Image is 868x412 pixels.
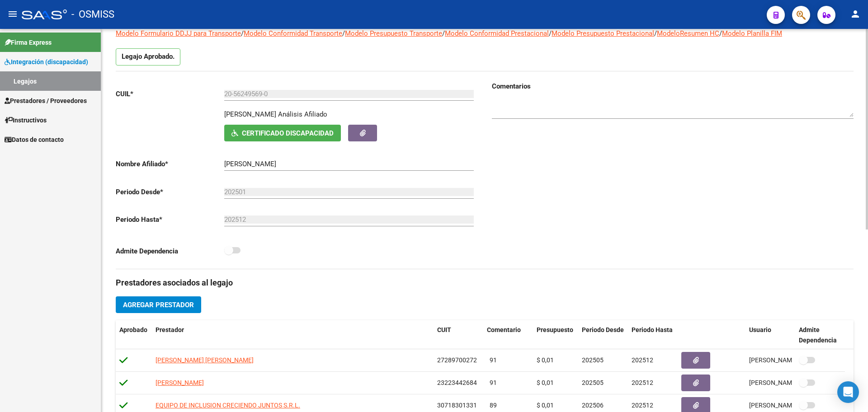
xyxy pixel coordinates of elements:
[657,29,719,37] a: ModeloResumen HC
[5,135,64,145] span: Datos de contacto
[749,326,771,333] span: Usuario
[632,379,653,386] span: 202512
[242,129,334,137] span: Certificado Discapacidad
[437,326,451,333] span: CUIT
[123,301,194,309] span: Agregar Prestador
[799,326,837,344] span: Admite Dependencia
[745,320,795,350] datatable-header-cell: Usuario
[116,89,224,99] p: CUIL
[582,379,604,386] span: 202505
[490,356,497,364] span: 91
[850,9,861,19] mat-icon: person
[582,326,624,333] span: Periodo Desde
[152,320,434,350] datatable-header-cell: Prestador
[119,326,147,333] span: Aprobado
[537,326,573,333] span: Presupuesto
[437,356,477,364] span: 27289700272
[5,96,87,106] span: Prestadores / Proveedores
[552,29,654,37] a: Modelo Presupuesto Prestacional
[116,296,201,313] button: Agregar Prestador
[156,326,184,333] span: Prestador
[116,159,224,169] p: Nombre Afiliado
[244,29,342,37] a: Modelo Conformidad Transporte
[628,320,678,350] datatable-header-cell: Periodo Hasta
[537,356,554,364] span: $ 0,01
[632,326,673,333] span: Periodo Hasta
[445,29,549,37] a: Modelo Conformidad Prestacional
[490,402,497,409] span: 89
[533,320,578,350] datatable-header-cell: Presupuesto
[71,5,114,24] span: - OSMISS
[278,109,327,119] div: Análisis Afiliado
[7,9,18,19] mat-icon: menu
[434,320,483,350] datatable-header-cell: CUIT
[749,356,820,364] span: [PERSON_NAME] [DATE]
[116,276,854,289] h3: Prestadores asociados al legajo
[437,379,477,386] span: 23223442684
[5,115,47,125] span: Instructivos
[632,356,653,364] span: 202512
[5,37,52,47] span: Firma Express
[116,187,224,197] p: Periodo Desde
[116,320,152,350] datatable-header-cell: Aprobado
[224,125,341,141] button: Certificado Discapacidad
[632,402,653,409] span: 202512
[345,29,442,37] a: Modelo Presupuesto Transporte
[156,402,300,409] span: EQUIPO DE INCLUSION CRECIENDO JUNTOS S.R.L.
[490,379,497,386] span: 91
[5,57,88,67] span: Integración (discapacidad)
[116,48,180,66] p: Legajo Aprobado.
[578,320,628,350] datatable-header-cell: Periodo Desde
[795,320,845,350] datatable-header-cell: Admite Dependencia
[483,320,533,350] datatable-header-cell: Comentario
[492,81,854,91] h3: Comentarios
[156,356,254,364] span: [PERSON_NAME] [PERSON_NAME]
[437,402,477,409] span: 30718301331
[537,379,554,386] span: $ 0,01
[582,356,604,364] span: 202505
[837,381,859,403] div: Open Intercom Messenger
[722,29,782,37] a: Modelo Planilla FIM
[749,379,820,386] span: [PERSON_NAME] [DATE]
[156,379,204,386] span: [PERSON_NAME]
[487,326,521,333] span: Comentario
[537,402,554,409] span: $ 0,01
[224,109,276,119] p: [PERSON_NAME]
[749,402,820,409] span: [PERSON_NAME] [DATE]
[116,246,224,256] p: Admite Dependencia
[582,402,604,409] span: 202506
[116,29,241,37] a: Modelo Formulario DDJJ para Transporte
[116,215,224,225] p: Periodo Hasta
